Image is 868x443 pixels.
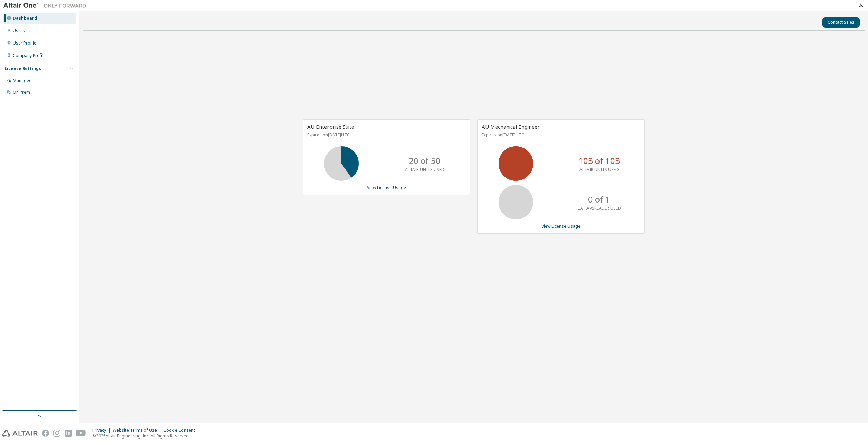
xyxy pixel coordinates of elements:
[113,427,163,433] div: Website Terms of Use
[13,90,30,95] div: On Prem
[3,2,90,9] img: Altair One
[409,155,441,167] p: 20 of 50
[2,430,38,437] img: altair_logo.svg
[4,66,41,71] div: License Settings
[307,123,354,130] span: AU Enterprise Suite
[13,40,36,46] div: User Profile
[578,155,620,167] p: 103 of 103
[92,433,199,439] p: © 2025 Altair Engineering, Inc. All Rights Reserved.
[13,78,32,83] div: Managed
[76,430,86,437] img: youtube.svg
[13,53,46,58] div: Company Profile
[541,223,581,229] a: View License Usage
[65,430,72,437] img: linkedin.svg
[405,167,444,173] p: ALTAIR UNITS USED
[482,123,540,130] span: AU Mechanical Engineer
[42,430,49,437] img: facebook.svg
[579,167,619,173] p: ALTAIR UNITS USED
[13,16,37,21] div: Dashboard
[822,17,860,28] button: Contact Sales
[577,205,621,211] p: CATIAV5READER USED
[13,28,25,33] div: Users
[588,194,610,205] p: 0 of 1
[163,427,199,433] div: Cookie Consent
[482,132,639,138] p: Expires on [DATE] UTC
[92,427,113,433] div: Privacy
[307,132,464,138] p: Expires on [DATE] UTC
[367,185,406,190] a: View License Usage
[53,430,60,437] img: instagram.svg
